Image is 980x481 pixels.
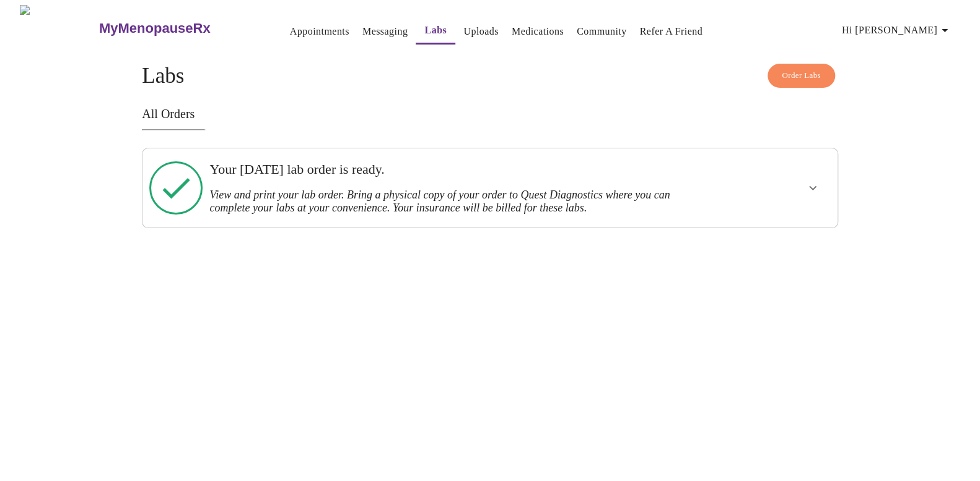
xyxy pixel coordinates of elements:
h3: View and print your lab order. Bring a physical copy of your order to Quest Diagnostics where you... [209,189,703,215]
a: Labs [424,22,447,39]
button: Order Labs [768,64,835,88]
h3: Your [DATE] lab order is ready. [209,161,703,177]
span: Order Labs [782,69,821,83]
button: Refer a Friend [634,19,707,44]
button: Uploads [458,19,504,44]
button: Community [572,19,632,44]
a: Community [577,23,627,40]
span: Hi [PERSON_NAME] [842,22,952,39]
a: Refer a Friend [639,23,702,40]
h3: All Orders [142,107,838,121]
a: Medications [512,23,564,40]
a: MyMenopauseRx [97,7,260,50]
button: Messaging [357,19,413,44]
img: MyMenopauseRx Logo [20,5,97,51]
a: Appointments [290,23,349,40]
button: Medications [507,19,569,44]
button: Hi [PERSON_NAME] [837,18,957,43]
h3: MyMenopauseRx [99,20,211,36]
button: show more [798,173,828,203]
button: Appointments [285,19,354,44]
button: Labs [416,18,455,45]
a: Messaging [362,23,408,40]
h4: Labs [142,64,838,88]
a: Uploads [463,23,499,40]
